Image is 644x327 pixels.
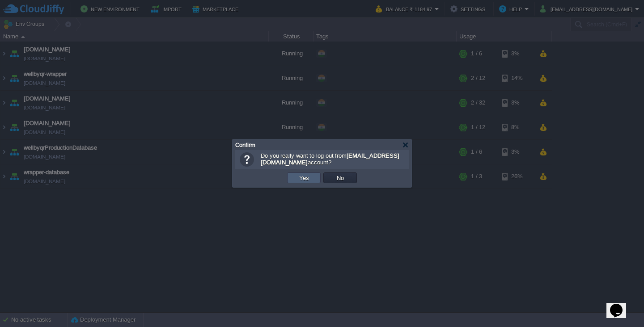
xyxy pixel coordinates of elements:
button: Yes [297,174,312,182]
b: [EMAIL_ADDRESS][DOMAIN_NAME] [261,152,399,166]
span: Confirm [235,142,255,148]
span: Do you really want to log out from account? [261,152,399,166]
iframe: chat widget [606,291,635,318]
button: No [334,174,347,182]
